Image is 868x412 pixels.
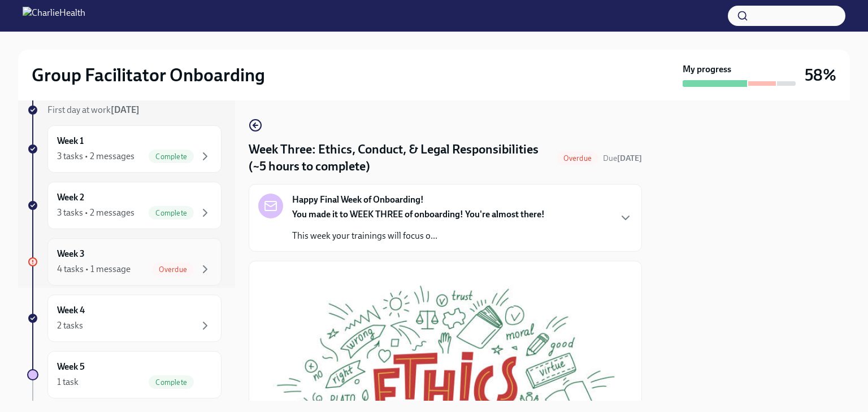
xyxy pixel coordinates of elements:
h2: Group Facilitator Onboarding [32,64,265,86]
a: Week 23 tasks • 2 messagesComplete [27,182,222,229]
h6: Week 4 [57,304,85,317]
h6: Week 1 [57,135,84,147]
img: CharlieHealth [23,7,85,25]
strong: You made it to WEEK THREE of onboarding! You're almost there! [292,209,545,220]
span: Complete [149,209,194,217]
div: 4 tasks • 1 message [57,263,131,275]
span: Overdue [152,265,194,274]
div: 2 tasks [57,319,83,332]
a: Week 51 taskComplete [27,351,222,398]
span: September 23rd, 2025 10:00 [603,153,642,164]
span: Due [603,154,642,163]
span: First day at work [47,104,140,115]
h6: Week 2 [57,191,84,204]
strong: [DATE] [617,154,642,163]
span: Complete [149,152,194,161]
h3: 58% [805,65,836,85]
div: 3 tasks • 2 messages [57,150,134,163]
h6: Week 5 [57,361,85,373]
a: Week 13 tasks • 2 messagesComplete [27,125,222,173]
a: Week 42 tasks [27,295,222,342]
a: Week 34 tasks • 1 messageOverdue [27,238,222,286]
strong: Happy Final Week of Onboarding! [292,194,424,206]
span: Complete [149,378,194,387]
h4: Week Three: Ethics, Conduct, & Legal Responsibilities (~5 hours to complete) [249,141,552,175]
a: First day at work[DATE] [27,104,222,116]
span: Overdue [557,154,598,163]
strong: [DATE] [111,104,140,115]
strong: My progress [683,63,731,76]
h6: Week 3 [57,248,85,260]
div: 3 tasks • 2 messages [57,207,134,219]
div: 1 task [57,376,79,388]
p: This week your trainings will focus o... [292,230,545,242]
